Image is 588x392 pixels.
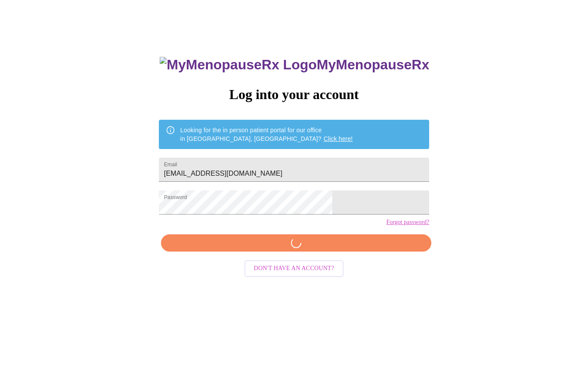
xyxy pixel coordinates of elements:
[159,87,429,103] h3: Log into your account
[324,136,353,143] a: Click here!
[386,219,429,226] a: Forgot password?
[160,57,429,73] h3: MyMenopauseRx
[180,123,353,147] div: Looking for the in person patient portal for our office in [GEOGRAPHIC_DATA], [GEOGRAPHIC_DATA]?
[244,261,344,277] button: Don't have an account?
[160,57,316,73] img: MyMenopauseRx Logo
[254,264,334,274] span: Don't have an account?
[242,264,346,272] a: Don't have an account?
